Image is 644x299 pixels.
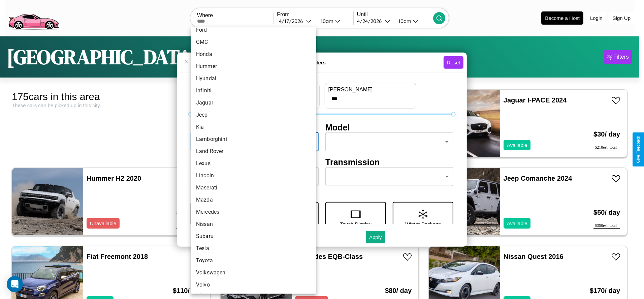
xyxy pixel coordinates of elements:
[191,230,316,242] li: Subaru
[636,136,641,163] div: Give Feedback
[191,170,316,182] li: Lincoln
[191,85,316,97] li: Infiniti
[191,255,316,267] li: Toyota
[191,157,316,170] li: Lexus
[191,36,316,48] li: GMC
[191,182,316,194] li: Maserati
[191,218,316,230] li: Nissan
[191,97,316,109] li: Jaguar
[191,109,316,121] li: Jeep
[191,48,316,60] li: Honda
[191,206,316,218] li: Mercedes
[191,133,316,145] li: Lamborghini
[191,24,316,36] li: Ford
[191,267,316,279] li: Volkswagen
[191,279,316,291] li: Volvo
[191,242,316,255] li: Tesla
[191,194,316,206] li: Mazda
[7,276,23,292] div: Open Intercom Messenger
[191,121,316,133] li: Kia
[191,145,316,157] li: Land Rover
[191,72,316,85] li: Hyundai
[191,60,316,72] li: Hummer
